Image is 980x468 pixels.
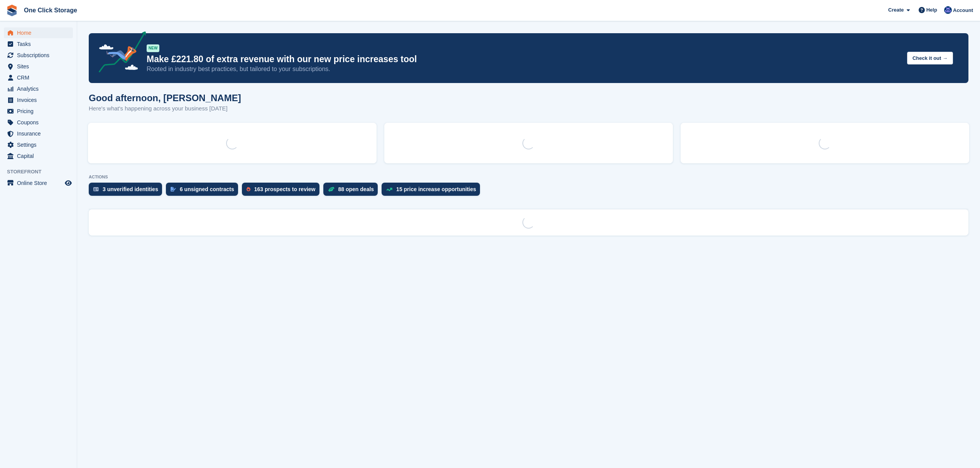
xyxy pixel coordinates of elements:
[89,93,241,103] h1: Good afternoon, [PERSON_NAME]
[6,5,18,16] img: stora-icon-8386f47178a22dfd0bd8f6a31ec36ba5ce8667c1dd55bd0f319d3a0aa187defe.svg
[17,139,63,150] span: Settings
[926,6,937,14] span: Help
[17,27,63,38] span: Home
[166,183,242,200] a: 6 unsigned contracts
[7,168,77,176] span: Storefront
[4,39,73,49] a: menu
[328,187,335,192] img: deal-1b604bf984904fb50ccaf53a9ad4b4a5d6e5aea283cecdc64d6e3604feb123c2.svg
[17,117,63,128] span: Coupons
[382,183,484,200] a: 15 price increase opportunities
[4,151,73,161] a: menu
[89,175,968,180] p: ACTIONS
[4,117,73,128] a: menu
[242,183,323,200] a: 163 prospects to review
[4,27,73,38] a: menu
[17,106,63,117] span: Pricing
[4,50,73,61] a: menu
[17,95,63,105] span: Invoices
[4,128,73,139] a: menu
[17,50,63,61] span: Subscriptions
[180,186,234,192] div: 6 unsigned contracts
[92,31,146,75] img: price-adjustments-announcement-icon-8257ccfd72463d97f412b2fc003d46551f7dbcb40ab6d574587a9cd5c0d94...
[907,52,953,64] button: Check it out →
[89,104,241,113] p: Here's what's happening across your business [DATE]
[17,128,63,139] span: Insurance
[4,95,73,105] a: menu
[89,183,166,200] a: 3 unverified identities
[103,186,158,192] div: 3 unverified identities
[147,44,159,52] div: NEW
[247,187,250,192] img: prospect-51fa495bee0391a8d652442698ab0144808aea92771e9ea1ae160a38d050c398.svg
[4,178,73,188] a: menu
[953,7,973,14] span: Account
[4,72,73,83] a: menu
[338,186,374,192] div: 88 open deals
[93,187,99,192] img: verify_identity-adf6edd0f0f0b5bbfe63781bf79b02c33cf7c696d77639b501bdc392416b5a36.svg
[396,186,476,192] div: 15 price increase opportunities
[4,61,73,72] a: menu
[17,72,63,83] span: CRM
[888,6,904,14] span: Create
[64,178,73,188] a: Preview store
[17,83,63,94] span: Analytics
[944,6,952,14] img: Thomas
[147,54,901,65] p: Make £221.80 of extra revenue with our new price increases tool
[323,183,382,200] a: 88 open deals
[4,139,73,150] a: menu
[147,65,901,73] p: Rooted in industry best practices, but tailored to your subscriptions.
[21,4,80,17] a: One Click Storage
[17,61,63,72] span: Sites
[17,178,63,188] span: Online Store
[4,106,73,117] a: menu
[386,188,392,191] img: price_increase_opportunities-93ffe204e8149a01c8c9dc8f82e8f89637d9d84a8eef4429ea346261dce0b2c0.svg
[4,83,73,94] a: menu
[17,39,63,49] span: Tasks
[254,186,316,192] div: 163 prospects to review
[17,151,63,161] span: Capital
[171,187,176,192] img: contract_signature_icon-13c848040528278c33f63329250d36e43548de30e8caae1d1a13099fd9432cc5.svg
